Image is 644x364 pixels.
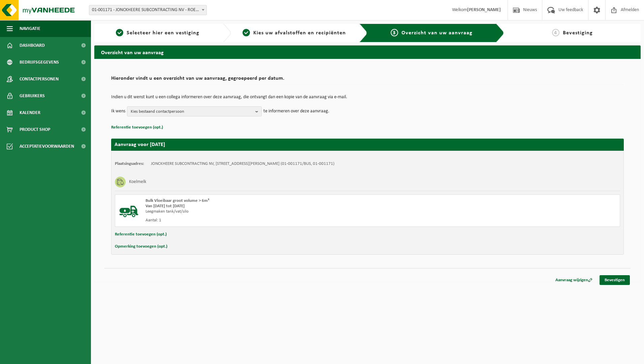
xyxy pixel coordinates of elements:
p: te informeren over deze aanvraag. [263,106,329,116]
p: Ik wens [111,106,125,116]
span: Navigatie [20,20,40,37]
a: Aanvraag wijzigen [550,275,598,285]
span: 4 [552,29,559,36]
button: Opmerking toevoegen (opt.) [115,242,167,251]
div: Aantal: 1 [146,218,394,223]
span: 01-001171 - JONCKHEERE SUBCONTRACTING NV - ROESELARE [89,5,207,15]
p: Indien u dit wenst kunt u een collega informeren over deze aanvraag, die ontvangt dan een kopie v... [111,95,624,100]
a: Bevestigen [600,275,630,285]
span: Kies uw afvalstoffen en recipiënten [253,30,346,36]
span: Bulk Vloeibaar groot volume > 6m³ [146,198,209,203]
span: Dashboard [20,37,45,54]
h2: Overzicht van uw aanvraag [94,45,641,59]
a: 1Selecteer hier een vestiging [98,29,218,37]
span: Bevestiging [563,30,593,36]
h2: Hieronder vindt u een overzicht van uw aanvraag, gegroepeerd per datum. [111,76,624,85]
span: Gebruikers [20,87,45,104]
strong: [PERSON_NAME] [467,7,501,12]
span: Bedrijfsgegevens [20,54,59,71]
span: Selecteer hier een vestiging [127,30,199,36]
span: Acceptatievoorwaarden [20,138,74,155]
span: Kalender [20,104,40,121]
span: 3 [391,29,398,36]
span: Contactpersonen [20,71,59,87]
td: JONCKHEERE SUBCONTRACTING NV, [STREET_ADDRESS][PERSON_NAME] (01-001171/BUS, 01-001171) [151,161,334,167]
span: 1 [116,29,123,36]
div: Leegmaken tank/vat/silo [146,209,394,214]
a: 2Kies uw afvalstoffen en recipiënten [234,29,354,37]
h3: Koelmelk [129,177,146,187]
span: Kies bestaand contactpersoon [131,107,253,117]
span: 2 [243,29,250,36]
img: BL-LQ-LV.png [119,198,139,218]
strong: Van [DATE] tot [DATE] [146,204,185,208]
strong: Plaatsingsadres: [115,161,144,166]
span: Product Shop [20,121,50,138]
span: 01-001171 - JONCKHEERE SUBCONTRACTING NV - ROESELARE [89,5,206,15]
span: Overzicht van uw aanvraag [401,30,473,36]
button: Kies bestaand contactpersoon [127,106,262,116]
button: Referentie toevoegen (opt.) [111,123,163,132]
button: Referentie toevoegen (opt.) [115,230,167,239]
strong: Aanvraag voor [DATE] [115,142,165,147]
